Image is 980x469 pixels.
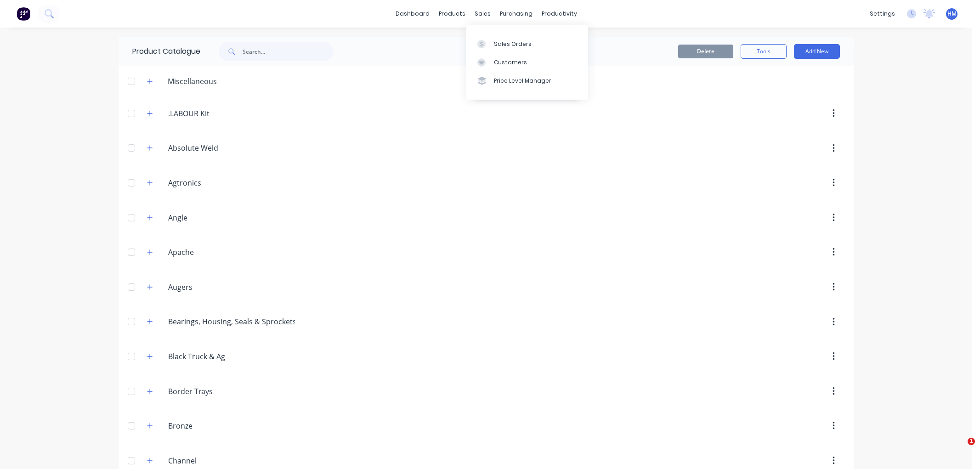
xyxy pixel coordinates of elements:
[119,37,200,66] div: Product Catalogue
[494,58,527,67] div: Customers
[947,10,957,18] span: HM
[678,45,733,58] button: Delete
[391,7,434,21] a: dashboard
[470,7,495,21] div: sales
[168,455,277,466] input: Enter category name
[794,44,840,59] button: Add New
[495,7,537,21] div: purchasing
[466,72,588,90] a: Price Level Manager
[466,53,588,72] a: Customers
[537,7,582,21] div: productivity
[168,351,277,362] input: Enter category name
[168,247,277,258] input: Enter category name
[494,77,551,85] div: Price Level Manager
[865,7,900,21] div: settings
[168,316,295,327] input: Enter category name
[741,44,787,59] button: Tools
[17,7,30,21] img: Factory
[160,76,224,87] div: Miscellaneous
[243,42,334,61] input: Search...
[168,420,277,431] input: Enter category name
[168,108,277,119] input: Enter category name
[168,386,277,397] input: Enter category name
[466,34,588,53] a: Sales Orders
[494,40,532,48] div: Sales Orders
[168,282,277,293] input: Enter category name
[168,212,277,223] input: Enter category name
[949,438,971,460] iframe: Intercom live chat
[168,177,277,188] input: Enter category name
[168,142,277,153] input: Enter category name
[968,438,975,445] span: 1
[434,7,470,21] div: products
